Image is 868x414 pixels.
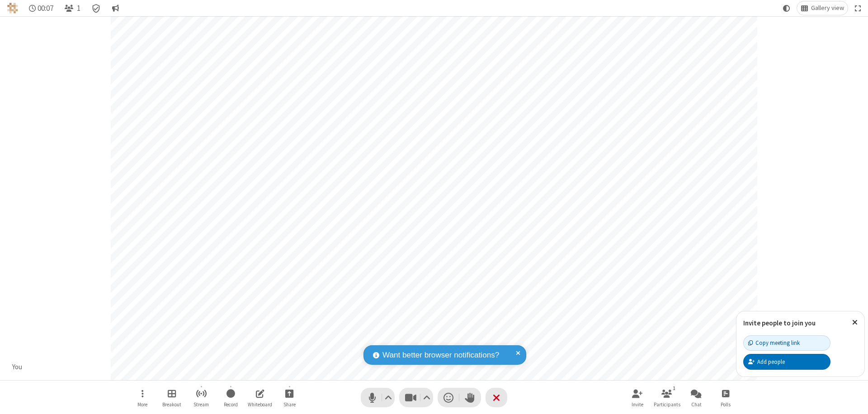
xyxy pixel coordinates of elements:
button: Close popover [845,311,864,334]
span: Share [283,402,296,407]
img: QA Selenium DO NOT DELETE OR CHANGE [7,3,18,14]
div: Copy meeting link [748,339,800,347]
button: Open shared whiteboard [246,385,274,410]
span: Chat [691,402,702,407]
button: Send a reaction [438,388,459,407]
button: Open chat [683,385,710,410]
span: Gallery view [811,5,844,12]
button: Open participant list [61,1,84,15]
button: Add people [743,354,830,369]
button: Stop video (⌘+Shift+V) [399,388,433,407]
span: Invite [632,402,643,407]
button: Audio settings [382,388,395,407]
button: Conversation [108,1,123,15]
label: Invite people to join you [743,319,816,327]
button: Video setting [421,388,433,407]
button: Manage Breakout Rooms [158,385,185,410]
button: Open poll [712,385,739,410]
span: Stream [193,402,209,407]
button: Start streaming [188,385,215,410]
button: Invite participants (⌘+Shift+I) [624,385,651,410]
button: End or leave meeting [486,388,507,407]
span: Whiteboard [248,402,272,407]
button: Mute (⌘+Shift+A) [361,388,395,407]
div: Timer [25,1,57,15]
span: Record [224,402,238,407]
div: You [9,362,26,372]
span: Polls [721,402,731,407]
button: Using system theme [779,1,794,15]
div: Meeting details Encryption enabled [88,1,105,15]
span: 1 [77,4,80,13]
button: Open menu [129,385,156,410]
button: Copy meeting link [743,335,830,351]
button: Raise hand [459,388,481,407]
button: Start sharing [276,385,303,410]
span: Breakout [162,402,181,407]
button: Start recording [217,385,244,410]
div: 1 [670,384,678,392]
button: Change layout [797,1,848,15]
span: Participants [654,402,680,407]
span: 00:07 [38,4,53,13]
span: More [137,402,147,407]
button: Fullscreen [851,1,865,15]
button: Open participant list [653,385,680,410]
span: Want better browser notifications? [382,349,499,361]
